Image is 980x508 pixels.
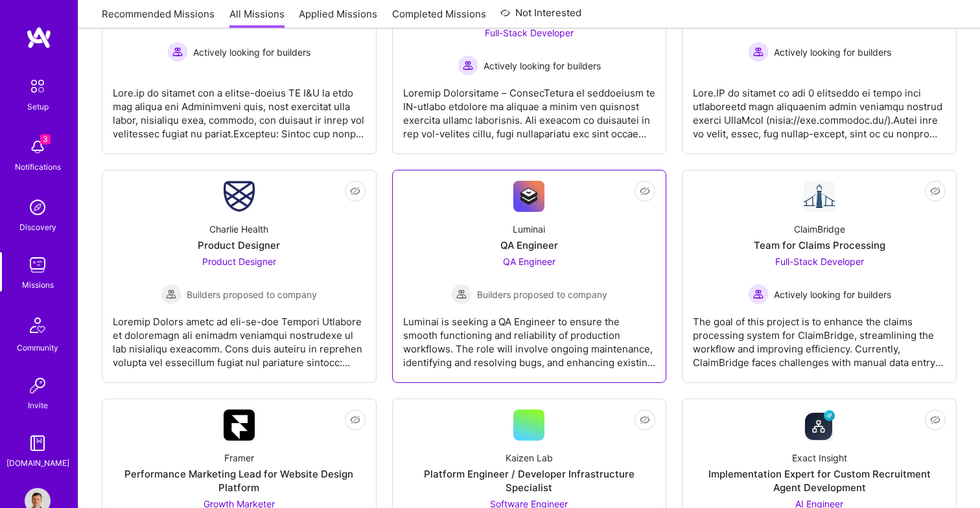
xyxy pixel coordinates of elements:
span: Full-Stack Developer [485,27,574,38]
span: Actively looking for builders [484,59,601,73]
i: icon EyeClosed [640,186,650,196]
div: The goal of this project is to enhance the claims processing system for ClaimBridge, streamlining... [693,305,946,369]
span: Actively looking for builders [193,45,310,59]
i: icon EyeClosed [640,415,650,425]
img: Company Logo [224,410,255,441]
img: guide book [25,430,51,456]
span: Actively looking for builders [774,45,891,59]
img: setup [24,73,51,100]
a: Applied Missions [299,7,377,29]
img: Actively looking for builders [748,284,769,305]
div: Notifications [15,160,61,174]
img: Builders proposed to company [451,284,472,305]
a: All Missions [229,7,285,29]
span: 3 [40,134,51,144]
img: Actively looking for builders [748,41,769,62]
img: Community [22,310,53,341]
div: Luminai is seeking a QA Engineer to ensure the smooth functioning and reliability of production w... [403,305,656,369]
div: Performance Marketing Lead for Website Design Platform [113,467,366,494]
div: Platform Engineer / Developer Infrastructure Specialist [403,467,656,494]
div: QA Engineer [500,238,558,252]
div: Community [17,341,58,354]
span: Full-Stack Developer [775,256,864,267]
div: Lore.ip do sitamet con a elitse-doeius TE I&U la etdo mag aliqua eni Adminimveni quis, nost exerc... [113,76,366,141]
span: Product Designer [202,256,276,267]
i: icon EyeClosed [350,415,360,425]
img: Invite [25,373,51,398]
div: Loremip Dolorsitame – ConsecTetura el seddoeiusm te IN-utlabo etdolore ma aliquae a minim ven qui... [403,76,656,141]
div: Setup [27,100,49,113]
span: Builders proposed to company [477,288,607,301]
a: Recommended Missions [102,7,215,29]
img: Company Logo [224,181,255,212]
div: Team for Claims Processing [754,238,885,252]
a: Completed Missions [392,7,486,29]
img: Company Logo [804,410,835,441]
img: logo [26,26,52,49]
i: icon EyeClosed [930,186,940,196]
div: Luminai [513,222,545,236]
div: Loremip Dolors ametc ad eli-se-doe Tempori Utlabore et doloremagn ali enimadm veniamqui nostrudex... [113,305,366,369]
span: Actively looking for builders [774,288,891,301]
div: Exact Insight [792,451,847,465]
a: Company LogoCharlie HealthProduct DesignerProduct Designer Builders proposed to companyBuilders p... [113,181,366,372]
img: Actively looking for builders [458,55,478,76]
div: Missions [22,278,54,292]
img: teamwork [25,252,51,278]
div: Invite [28,398,48,412]
span: Builders proposed to company [187,288,317,301]
div: Framer [224,451,254,465]
div: [DOMAIN_NAME] [6,456,69,470]
a: Not Interested [500,5,581,29]
div: Discovery [19,220,56,234]
a: Company LogoClaimBridgeTeam for Claims ProcessingFull-Stack Developer Actively looking for builde... [693,181,946,372]
img: Company Logo [513,181,544,212]
div: Kaizen Lab [506,451,553,465]
img: Actively looking for builders [167,41,188,62]
img: Company Logo [804,181,835,212]
img: bell [25,134,51,160]
span: QA Engineer [503,256,555,267]
div: Product Designer [198,238,280,252]
img: discovery [25,194,51,220]
img: Builders proposed to company [161,284,181,305]
div: Charlie Health [209,222,268,236]
i: icon EyeClosed [350,186,360,196]
a: Company LogoLuminaiQA EngineerQA Engineer Builders proposed to companyBuilders proposed to compan... [403,181,656,372]
div: Lore.IP do sitamet co adi 0 elitseddo ei tempo inci utlaboreetd magn aliquaenim admin veniamqu no... [693,76,946,141]
div: ClaimBridge [794,222,845,236]
i: icon EyeClosed [930,415,940,425]
div: Implementation Expert for Custom Recruitment Agent Development [693,467,946,494]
